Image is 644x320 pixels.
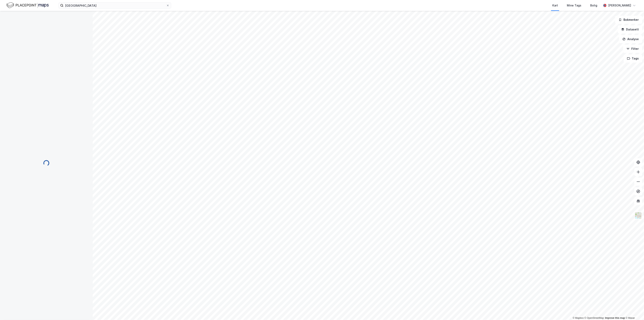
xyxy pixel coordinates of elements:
[605,317,625,319] a: Improve this map
[590,3,597,8] div: Bolig
[43,160,50,166] img: spinner.a6d8c91a73a9ac5275cf975e30b51cfb.svg
[618,25,642,33] button: Datasett
[585,317,604,319] a: OpenStreetMap
[615,16,642,24] button: Bokmerker
[608,3,631,8] div: [PERSON_NAME]
[635,212,642,219] img: Z
[624,301,644,320] iframe: Chat Widget
[63,2,166,8] input: Søk på adresse, matrikkel, gårdeiere, leietakere eller personer
[573,317,584,319] a: Mapbox
[552,3,558,8] div: Kart
[623,45,642,53] button: Filter
[619,35,642,43] button: Analyse
[6,2,49,9] img: logo.f888ab2527a4732fd821a326f86c7f29.svg
[624,54,642,63] button: Tags
[567,3,581,8] div: Mine Tags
